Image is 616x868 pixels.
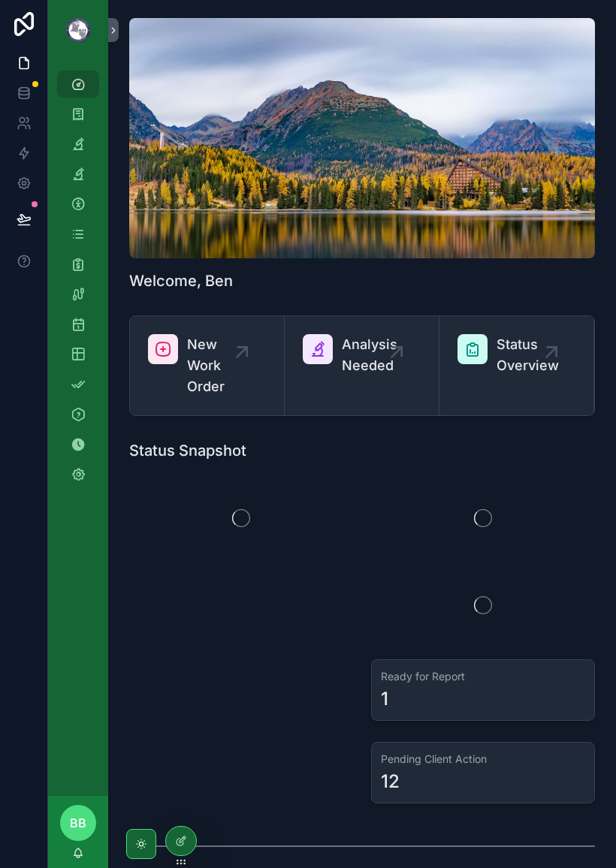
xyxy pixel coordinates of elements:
span: New Work Order [187,334,242,397]
h1: Status Snapshot [129,440,246,461]
div: 1 [381,687,388,711]
h3: Ready for Report [381,669,585,684]
span: BB [70,814,86,832]
a: Analysis Needed [285,316,439,415]
div: 12 [381,770,400,794]
h1: Welcome, Ben [129,270,233,291]
img: App logo [66,18,90,42]
h3: Pending Client Action [381,752,585,767]
span: Analysis Needed [342,334,397,376]
span: Status Overview [497,334,559,376]
a: Status Overview [439,316,594,415]
a: New Work Order [130,316,285,415]
div: scrollable content [48,60,108,508]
